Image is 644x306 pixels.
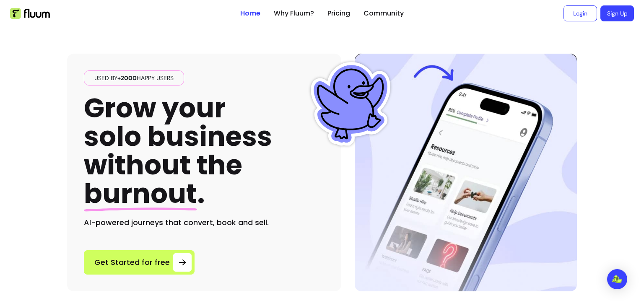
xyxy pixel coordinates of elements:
[327,8,350,18] a: Pricing
[84,175,197,212] span: burnout
[607,269,627,289] div: Open Intercom Messenger
[84,217,325,228] h2: AI-powered journeys that convert, book and sell.
[355,54,577,291] img: Hero
[309,62,392,146] img: Fluum Duck sticker
[274,8,314,18] a: Why Fluum?
[84,94,272,208] h1: Grow your solo business without the .
[91,74,177,82] span: Used by happy users
[240,8,260,18] a: Home
[117,74,137,82] span: +2000
[84,250,195,275] a: Get Started for free
[364,8,404,18] a: Community
[10,8,50,19] img: Fluum Logo
[94,257,170,268] span: Get Started for free
[600,5,634,21] a: Sign Up
[563,5,597,21] a: Login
